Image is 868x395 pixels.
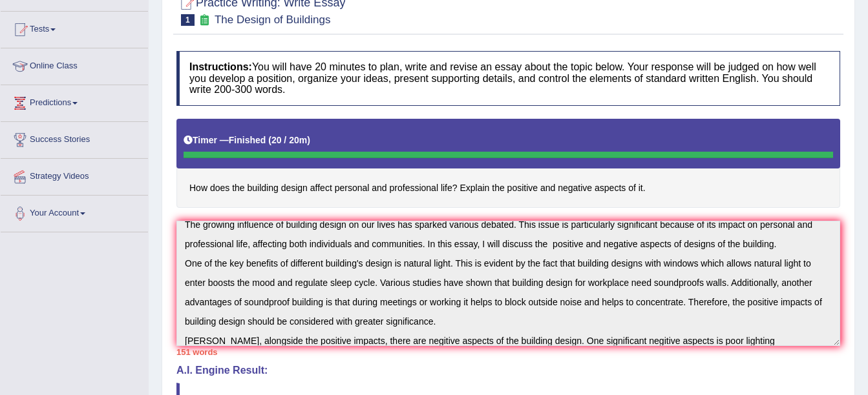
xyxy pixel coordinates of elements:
a: Predictions [1,85,148,117]
a: Strategy Videos [1,159,148,191]
small: The Design of Buildings [215,14,331,26]
b: 20 / 20m [271,135,307,145]
b: ) [307,135,310,145]
a: Your Account [1,196,148,228]
a: Online Class [1,48,148,81]
span: 1 [181,14,195,26]
h4: You will have 20 minutes to plan, write and revise an essay about the topic below. Your response ... [176,51,840,106]
div: 151 words [176,346,840,358]
h5: Timer — [184,136,310,145]
a: Success Stories [1,122,148,154]
b: Instructions: [189,61,252,72]
small: Exam occurring question [198,14,211,26]
h4: A.I. Engine Result: [176,365,840,376]
b: Finished [229,135,266,145]
a: Tests [1,12,148,44]
b: ( [268,135,271,145]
